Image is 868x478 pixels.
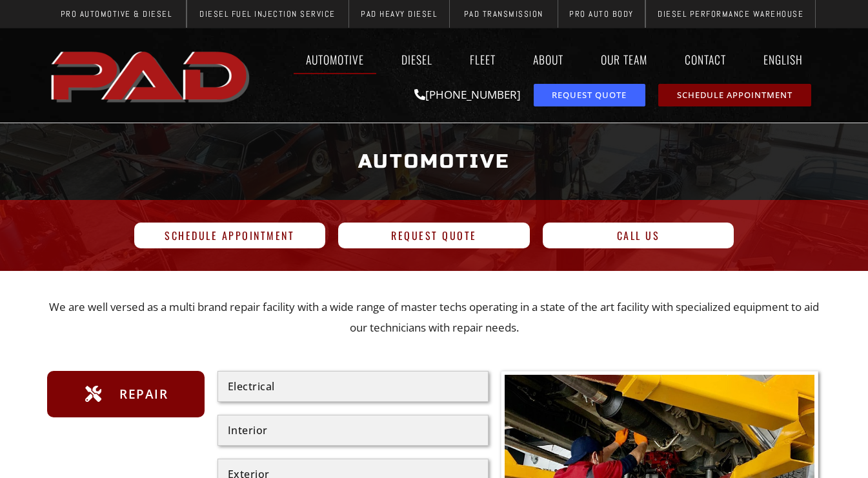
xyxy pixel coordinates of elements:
[165,230,294,241] span: Schedule Appointment
[116,384,168,404] span: Repair
[391,230,477,241] span: Request Quote
[543,223,734,248] a: Call Us
[672,45,738,74] a: Contact
[464,10,543,18] span: PAD Transmission
[389,45,445,74] a: Diesel
[54,137,815,186] h1: Automotive
[134,223,326,248] a: Schedule Appointment
[228,381,478,392] div: Electrical
[658,10,803,18] span: Diesel Performance Warehouse
[458,45,508,74] a: Fleet
[256,45,822,74] nav: Menu
[569,10,634,18] span: Pro Auto Body
[658,84,811,106] a: schedule repair or service appointment
[199,10,336,18] span: Diesel Fuel Injection Service
[414,87,521,102] a: [PHONE_NUMBER]
[338,223,530,248] a: Request Quote
[751,45,822,74] a: English
[47,297,822,339] p: We are well versed as a multi brand repair facility with a wide range of master techs operating i...
[617,230,660,241] span: Call Us
[589,45,660,74] a: Our Team
[677,91,792,99] span: Schedule Appointment
[552,91,627,99] span: Request Quote
[534,84,645,106] a: request a service or repair quote
[361,10,437,18] span: PAD Heavy Diesel
[294,45,376,74] a: Automotive
[47,41,256,110] a: pro automotive and diesel home page
[228,425,478,435] div: Interior
[521,45,576,74] a: About
[47,41,256,110] img: The image shows the word "PAD" in bold, red, uppercase letters with a slight shadow effect.
[61,10,172,18] span: Pro Automotive & Diesel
